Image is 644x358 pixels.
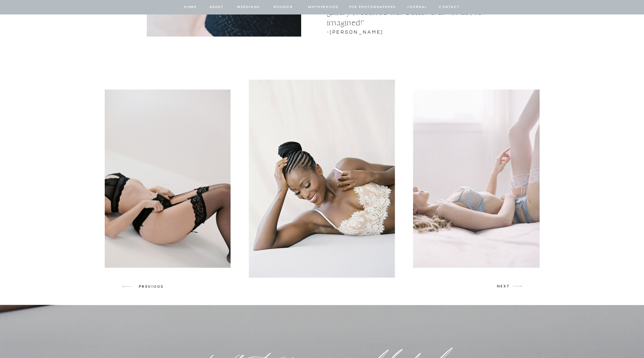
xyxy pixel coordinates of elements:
[438,4,461,10] a: contact
[497,283,511,290] p: NEXT
[139,283,167,290] p: PREVIOUS
[97,89,230,268] img: woman in black lace lingerie showcasing torso and legs holds her garter belt in seattle boudoir s...
[413,89,544,268] img: woman laying down in light blue lingerie set with white stockings strokes leg in seattle bridal b...
[236,4,261,10] a: Weddings
[249,80,395,278] img: african american woman in ivory lace lingerie smiles looking down in classy boudoir session in se...
[327,29,412,37] h3: -[PERSON_NAME]
[273,4,294,10] a: BOUDOIR
[406,4,428,10] a: journal
[308,4,338,10] a: Motherhood
[209,4,224,10] a: about
[349,4,396,10] a: for photographers
[184,4,198,10] a: home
